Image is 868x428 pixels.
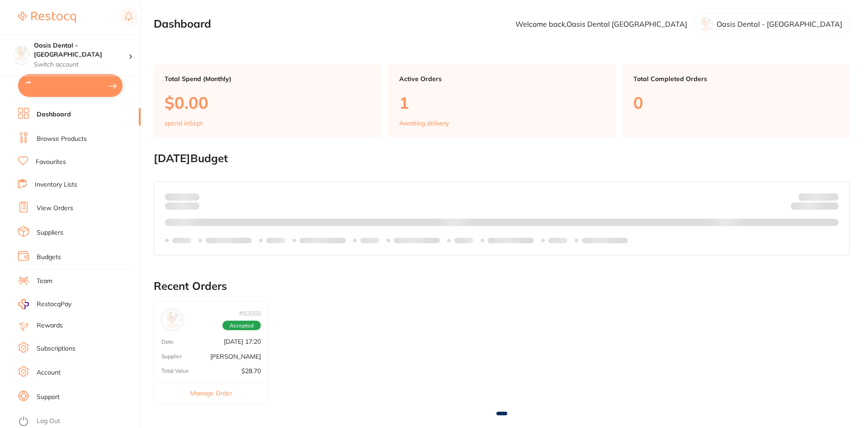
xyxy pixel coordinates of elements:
p: $0.00 [165,93,370,112]
p: spend in Sept [165,120,203,127]
p: 0 [633,93,839,112]
img: Henry Schein Halas [164,311,181,328]
p: Labels extended [582,237,628,244]
a: Dashboard [37,110,71,119]
p: # 92668 [239,310,261,317]
p: Budget: [798,193,839,200]
p: Active Orders [399,75,605,82]
p: Remaining: [791,201,839,212]
a: RestocqPay [18,299,71,309]
button: Manage Order [154,382,268,404]
span: RestocqPay [37,300,71,309]
p: Total Completed Orders [633,75,839,82]
p: [PERSON_NAME] [210,353,261,360]
p: Switch account [34,60,128,69]
p: Labels [548,237,567,244]
a: Total Completed Orders0 [623,64,850,138]
a: Rewards [37,321,63,330]
p: Total Value [161,368,189,374]
a: Log Out [37,417,60,426]
p: Total Spend (Monthly) [165,75,370,82]
span: Accepted [222,321,261,331]
strong: $0.00 [823,204,839,212]
p: month [165,201,199,212]
a: Inventory Lists [35,180,77,189]
img: RestocqPay [18,299,29,309]
a: Active Orders1Awaiting delivery [388,64,616,138]
a: Support [37,393,60,402]
p: Oasis Dental - [GEOGRAPHIC_DATA] [717,20,842,28]
h2: [DATE] Budget [154,152,850,165]
a: Favourites [36,158,66,167]
strong: $NaN [821,192,839,201]
p: [DATE] 17:20 [224,338,261,345]
a: Suppliers [37,228,63,237]
a: View Orders [37,204,73,213]
strong: $0.00 [184,192,199,201]
p: Welcome back, Oasis Dental [GEOGRAPHIC_DATA] [515,20,687,28]
p: Awaiting delivery [399,120,449,127]
a: Browse Products [37,135,87,144]
p: Spent: [165,193,199,200]
p: Labels extended [488,237,534,244]
a: Budgets [37,253,61,262]
p: Labels extended [206,237,252,244]
a: Team [37,277,52,286]
p: Labels extended [300,237,346,244]
p: Labels [172,237,191,244]
h2: Recent Orders [154,280,850,293]
a: Subscriptions [37,344,75,353]
p: Labels extended [394,237,440,244]
p: Labels [454,237,473,244]
a: Account [37,368,61,377]
a: Total Spend (Monthly)$0.00spend inSept [154,64,381,138]
a: Restocq Logo [18,7,76,28]
p: 1 [399,93,605,112]
p: Supplier [161,353,182,360]
img: Oasis Dental - Brighton [14,46,29,61]
h4: Oasis Dental - Brighton [34,41,128,59]
p: Labels [360,237,379,244]
h2: Dashboard [154,18,211,30]
p: $28.70 [241,367,261,375]
img: Restocq Logo [18,12,76,23]
p: Date [161,339,174,345]
p: Labels [266,237,285,244]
